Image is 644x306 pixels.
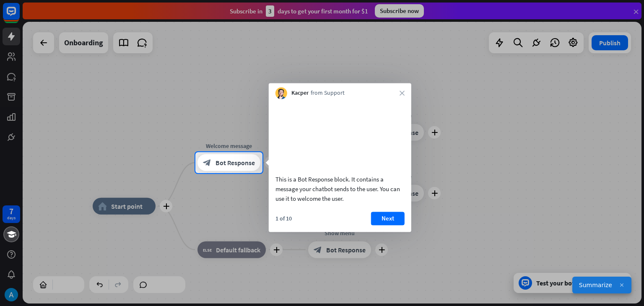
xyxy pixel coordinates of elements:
img: Close [619,282,625,288]
span: Kacper [291,89,309,98]
div: This is a Bot Response block. It contains a message your chatbot sends to the user. You can use i... [275,174,405,203]
i: block_bot_response [203,158,211,167]
i: close [400,91,405,96]
span: Bot Response [216,158,255,167]
div: 1 of 10 [275,215,292,222]
button: Generate Summary [572,277,631,293]
span: Summarize [579,282,612,288]
button: Next [371,212,405,225]
span: from Support [311,89,345,98]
